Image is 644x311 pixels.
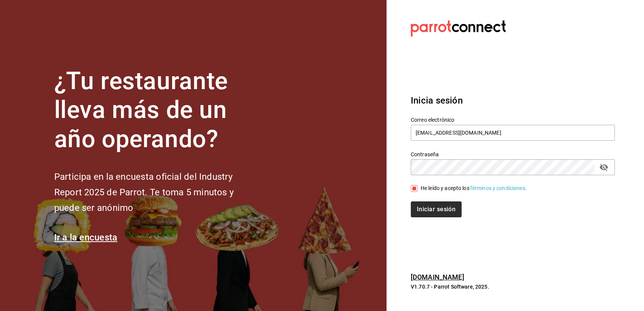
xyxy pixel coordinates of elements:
[411,201,462,217] button: Iniciar sesión
[54,169,259,215] h2: Participa en la encuesta oficial del Industry Report 2025 de Parrot. Te toma 5 minutos y puede se...
[54,67,259,154] h1: ¿Tu restaurante lleva más de un año operando?
[411,151,615,157] label: Contraseña
[411,273,464,281] a: [DOMAIN_NAME]
[411,283,615,291] p: V1.70.7 - Parrot Software, 2025.
[421,184,527,192] div: He leído y acepto los
[597,161,610,174] button: passwordField
[411,117,615,122] label: Correo electrónico
[470,185,527,191] a: Términos y condiciones.
[411,94,615,107] h3: Inicia sesión
[54,232,118,243] a: Ir a la encuesta
[411,125,615,141] input: Ingresa tu correo electrónico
